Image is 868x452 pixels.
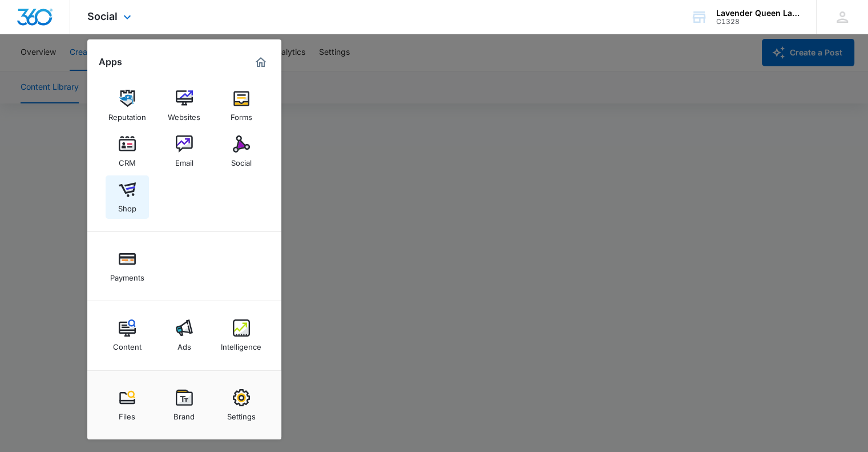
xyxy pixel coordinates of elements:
[220,130,263,173] a: Social
[99,57,122,67] h2: Apps
[118,198,136,213] div: Shop
[163,314,206,357] a: Ads
[231,153,252,167] div: Social
[87,10,118,22] span: Social
[716,18,800,26] div: account id
[106,383,149,427] a: Files
[220,314,263,357] a: Intelligence
[106,245,149,288] a: Payments
[168,107,200,122] div: Websites
[108,107,146,122] div: Reputation
[231,107,252,122] div: Forms
[220,84,263,127] a: Forms
[173,406,195,421] div: Brand
[177,337,191,351] div: Ads
[106,314,149,357] a: Content
[221,337,261,351] div: Intelligence
[163,84,206,127] a: Websites
[106,175,149,219] a: Shop
[119,406,135,421] div: Files
[252,53,270,71] a: Marketing 360® Dashboard
[175,153,193,167] div: Email
[163,383,206,427] a: Brand
[119,153,136,167] div: CRM
[227,406,256,421] div: Settings
[106,84,149,127] a: Reputation
[220,383,263,427] a: Settings
[163,130,206,173] a: Email
[716,9,800,18] div: account name
[110,267,144,282] div: Payments
[106,130,149,173] a: CRM
[113,337,142,351] div: Content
